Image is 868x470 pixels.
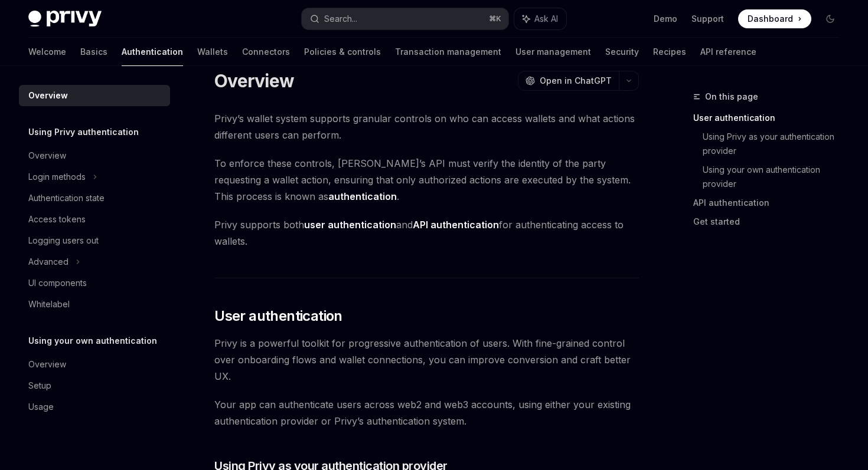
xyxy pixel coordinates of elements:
[28,170,86,184] div: Login methods
[654,13,677,25] a: Demo
[324,12,357,26] div: Search...
[80,38,107,66] a: Basics
[28,255,68,269] div: Advanced
[691,13,724,25] a: Support
[821,9,840,28] button: Toggle dark mode
[214,110,639,143] span: Privy’s wallet system supports granular controls on who can access wallets and what actions diffe...
[703,127,849,160] a: Using Privy as your authentication provider
[28,149,66,163] div: Overview
[28,297,70,311] div: Whitelabel
[214,155,639,205] span: To enforce these controls, [PERSON_NAME]’s API must verify the identity of the party requesting a...
[413,219,499,231] strong: API authentication
[19,209,170,230] a: Access tokens
[19,85,170,106] a: Overview
[693,212,849,231] a: Get started
[19,294,170,315] a: Whitelabel
[19,375,170,396] a: Setup
[693,193,849,212] a: API authentication
[28,88,68,103] div: Overview
[214,70,294,91] h1: Overview
[28,11,102,27] img: dark logo
[28,334,157,348] h5: Using your own authentication
[653,38,686,66] a: Recipes
[605,38,639,66] a: Security
[28,357,66,372] div: Overview
[703,160,849,193] a: Using your own authentication provider
[19,188,170,209] a: Authentication state
[514,8,566,29] button: Ask AI
[19,354,170,375] a: Overview
[19,145,170,166] a: Overview
[19,396,170,418] a: Usage
[19,230,170,251] a: Logging users out
[19,272,170,294] a: UI components
[395,38,501,66] a: Transaction management
[122,38,183,66] a: Authentication
[28,212,86,226] div: Access tokens
[242,38,290,66] a: Connectors
[489,14,501,24] span: ⌘ K
[748,13,793,25] span: Dashboard
[705,90,758,104] span: On this page
[515,38,591,66] a: User management
[28,379,51,393] div: Setup
[197,38,228,66] a: Wallets
[738,9,811,28] a: Dashboard
[214,396,639,429] span: Your app can authenticate users across web2 and web3 accounts, using either your existing authent...
[28,191,105,205] div: Authentication state
[214,307,342,326] span: User authentication
[302,8,508,29] button: Search...⌘K
[28,125,139,139] h5: Using Privy authentication
[28,276,87,290] div: UI components
[214,335,639,384] span: Privy is a powerful toolkit for progressive authentication of users. With fine-grained control ov...
[540,75,612,87] span: Open in ChatGPT
[28,400,54,414] div: Usage
[28,234,99,248] div: Logging users out
[700,38,756,66] a: API reference
[304,38,381,66] a: Policies & controls
[328,190,397,202] strong: authentication
[518,71,619,91] button: Open in ChatGPT
[214,216,639,249] span: Privy supports both and for authenticating access to wallets.
[693,109,849,127] a: User authentication
[304,219,396,231] strong: user authentication
[534,13,558,25] span: Ask AI
[28,38,66,66] a: Welcome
